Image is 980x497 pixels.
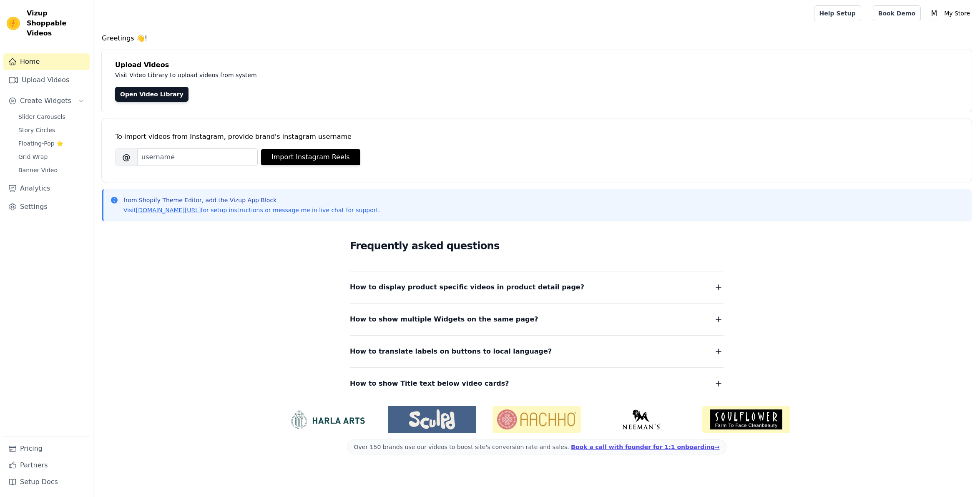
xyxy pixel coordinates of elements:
a: Home [3,53,90,70]
button: How to show Title text below video cards? [350,378,724,389]
span: Story Circles [18,126,55,134]
button: How to display product specific videos in product detail page? [350,281,724,293]
span: Banner Video [18,166,58,174]
p: My Store [941,6,973,21]
h4: Upload Videos [115,60,958,70]
img: Neeman's [598,409,686,429]
a: Pricing [3,440,90,457]
span: @ [115,148,138,166]
span: Slider Carousels [18,113,65,121]
input: username [138,148,258,166]
a: Grid Wrap [13,151,90,163]
a: Analytics [3,180,90,197]
h4: Greetings 👋! [102,33,972,43]
h2: Frequently asked questions [350,238,724,254]
img: Sculpd US [388,409,476,429]
span: Grid Wrap [18,153,48,161]
p: Visit Video Library to upload videos from system [115,70,489,80]
img: Aachho [493,406,580,433]
button: M My Store [927,6,973,21]
span: Floating-Pop ⭐ [18,139,63,148]
button: How to translate labels on buttons to local language? [350,346,724,357]
button: How to show multiple Widgets on the same page? [350,314,724,325]
div: To import videos from Instagram, provide brand's instagram username [115,132,958,142]
span: How to show multiple Widgets on the same page? [350,314,538,325]
p: from Shopify Theme Editor, add the Vizup App Block [123,196,380,204]
a: Story Circles [13,124,90,136]
span: Vizup Shoppable Videos [27,8,86,38]
span: How to show Title text below video cards? [350,378,509,389]
a: Book Demo [873,5,921,21]
a: Book a call with founder for 1:1 onboarding [571,444,719,450]
img: HarlaArts [283,409,371,429]
img: Vizup [7,17,20,30]
span: Create Widgets [20,96,71,106]
a: [DOMAIN_NAME][URL] [136,207,201,213]
img: Soulflower [702,406,790,433]
a: Slider Carousels [13,111,90,123]
button: Create Widgets [3,93,90,109]
a: Settings [3,198,90,215]
a: Setup Docs [3,474,90,490]
a: Open Video Library [115,87,188,102]
p: Visit for setup instructions or message me in live chat for support. [123,206,380,214]
a: Upload Videos [3,72,90,88]
a: Partners [3,457,90,474]
text: M [931,9,937,18]
span: How to display product specific videos in product detail page? [350,281,584,293]
a: Help Setup [814,5,861,21]
button: Import Instagram Reels [261,149,360,165]
a: Banner Video [13,164,90,176]
span: How to translate labels on buttons to local language? [350,346,552,357]
a: Floating-Pop ⭐ [13,138,90,149]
